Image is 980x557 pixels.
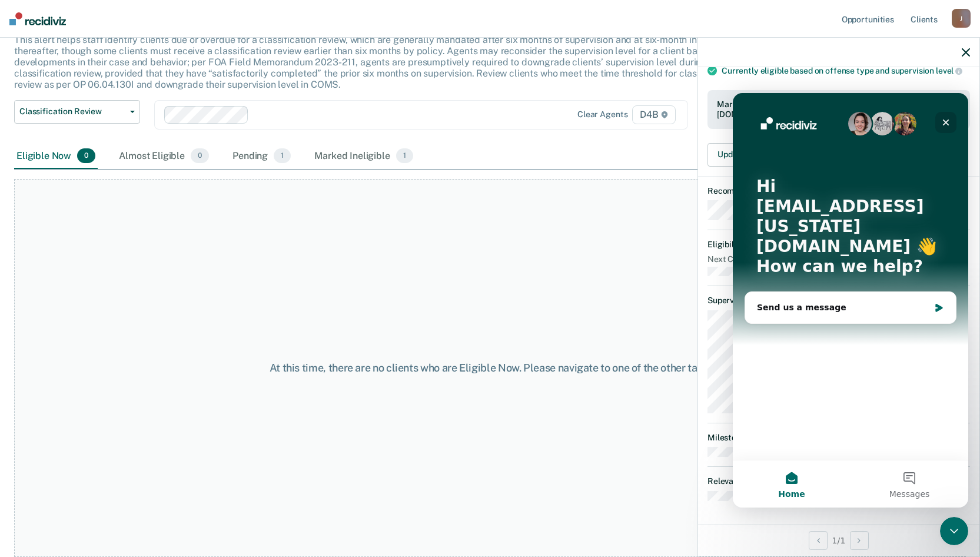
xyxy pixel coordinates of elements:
div: Currently eligible based on offense type and supervision [722,65,970,76]
span: level [936,66,962,75]
dt: Recommended Supervision Level MINIMUM [707,186,970,196]
span: 0 [191,148,209,164]
div: Almost Eligible [117,144,211,170]
span: 1 [396,148,413,164]
iframe: Intercom live chat [940,517,968,545]
span: D4B [632,105,675,124]
span: 1 [274,148,291,164]
div: Clear agents [577,110,627,120]
p: This alert helps staff identify clients due or overdue for a classification review, which are gen... [14,34,736,91]
dt: Supervision [707,296,970,306]
img: Recidiviz [9,12,66,25]
div: Eligible Now [14,144,98,170]
button: Previous Opportunity [809,531,828,550]
div: At this time, there are no clients who are Eligible Now. Please navigate to one of the other tabs. [253,362,728,374]
div: J [952,9,971,28]
button: Next Opportunity [850,531,869,550]
div: 1 / 1 [698,525,979,556]
span: Classification Review [19,107,125,117]
div: Marked Ineligible [312,144,416,170]
button: Update status [707,143,790,167]
dt: Eligibility Date [707,240,970,250]
div: Marked as Pending by [EMAIL_ADDRESS][US_STATE][DOMAIN_NAME] on [DATE]. [717,100,961,120]
dt: Next Classification Due Date [707,254,970,264]
iframe: Intercom live chat [733,93,968,508]
div: Pending [230,144,293,170]
dt: Milestones [707,433,970,443]
dt: Relevant Contact Notes [707,476,970,486]
span: 0 [77,148,95,164]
